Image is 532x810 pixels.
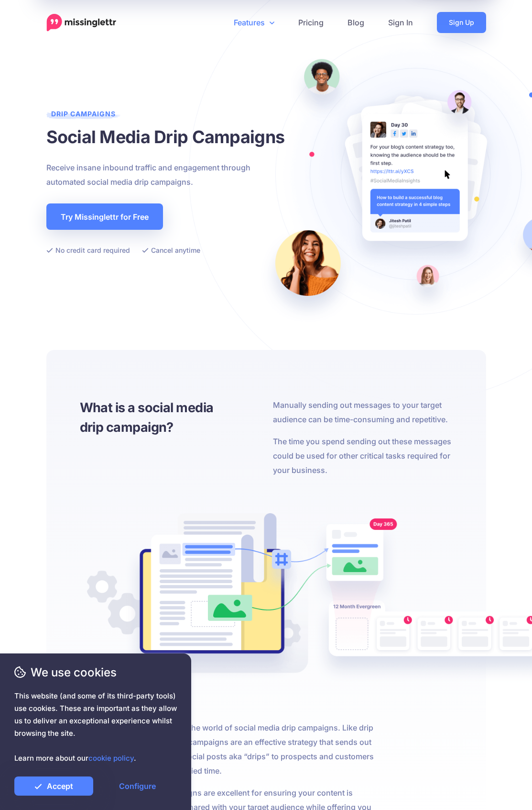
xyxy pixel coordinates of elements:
span: What is a social media drip campaign? [80,400,214,435]
span: . [134,754,136,763]
span: Social Media Drip Campaigns [46,126,285,147]
span: Pricing [298,17,324,28]
a: Accept [14,776,93,796]
span: The time you spend sending out these messages could be used for other critical tasks required for... [273,437,451,475]
span: We use cookies [31,665,117,679]
span: Configure [119,780,156,792]
span: This website (and some of its third-party tools) use cookies. These are important as they allow u... [14,691,177,738]
span: Sign Up [449,15,474,30]
span: Learn more about our [14,754,88,763]
a: Features [222,12,286,33]
span: No credit card required [55,246,130,254]
span: Try Missinglettr for Free [61,209,149,225]
span: Sign In [388,17,413,28]
a: Configure [98,776,177,796]
span: Welcome to the world of social media drip campaigns. Like drip emails, drip campaigns are an effe... [144,723,374,776]
a: Home [46,14,117,32]
a: Try Missinglettr for Free [46,203,163,230]
span: Drip Campaigns [51,110,116,118]
span: Features [234,17,265,28]
a: cookie policy [88,754,134,763]
span: Manually sending out messages to your target audience can be time-consuming and repetitive. [273,400,448,424]
span: Blog [347,17,364,28]
a: Pricing [286,12,336,33]
span: Accept [47,780,73,792]
a: Blog [336,12,376,33]
span: Receive insane inbound traffic and engagement through automated social media drip campaigns. [46,163,250,187]
span: Cancel anytime [151,246,200,254]
a: Sign In [376,12,425,33]
a: Sign Up [437,12,486,33]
